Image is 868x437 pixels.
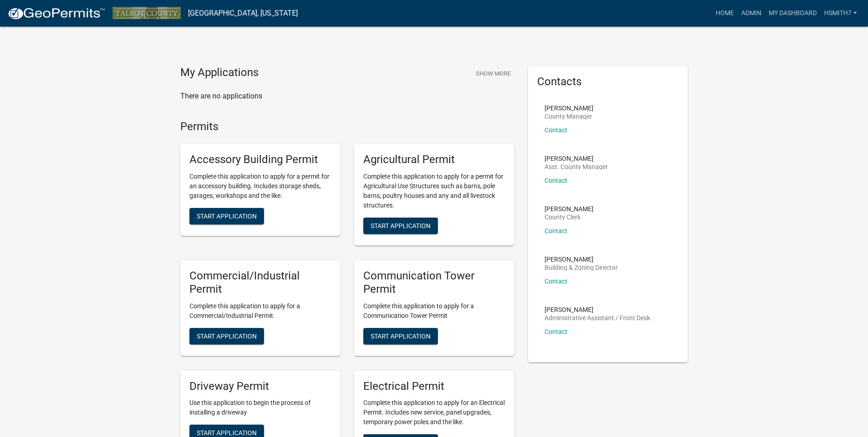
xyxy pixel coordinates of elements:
[712,5,738,22] a: Home
[738,5,765,22] a: Admin
[197,332,257,339] span: Start Application
[180,91,514,102] p: There are no applications
[545,155,608,162] p: [PERSON_NAME]
[197,429,257,437] span: Start Application
[545,126,567,134] a: Contact
[371,222,431,229] span: Start Application
[363,328,438,344] button: Start Application
[188,5,298,21] a: [GEOGRAPHIC_DATA], [US_STATE]
[363,380,505,393] h5: Electrical Permit
[545,113,593,120] p: County Manager
[545,214,593,220] p: County Clerk
[765,5,820,22] a: My Dashboard
[189,328,264,344] button: Start Application
[189,380,331,393] h5: Driveway Permit
[363,398,505,427] p: Complete this application to apply for an Electrical Permit. Includes new service, panel upgrades...
[545,164,608,170] p: Asst. County Manager
[197,213,257,220] span: Start Application
[113,7,181,19] img: Talbot County, Georgia
[545,306,650,313] p: [PERSON_NAME]
[189,208,264,224] button: Start Application
[537,75,679,88] h5: Contacts
[363,153,505,166] h5: Agricultural Permit
[472,66,514,81] button: Show More
[545,105,593,111] p: [PERSON_NAME]
[545,278,567,285] a: Contact
[545,227,567,235] a: Contact
[545,256,618,262] p: [PERSON_NAME]
[189,153,331,166] h5: Accessory Building Permit
[545,328,567,335] a: Contact
[820,5,861,22] a: hsmith7
[180,66,259,80] h4: My Applications
[545,177,567,184] a: Contact
[545,315,650,321] p: Administrative Assistant / Front Desk
[545,206,593,212] p: [PERSON_NAME]
[545,264,618,271] p: Building & Zoning Director
[189,172,331,201] p: Complete this application to apply for a permit for an accessory building. Includes storage sheds...
[363,218,438,234] button: Start Application
[189,301,331,321] p: Complete this application to apply for a Commercial/Industrial Permit.
[189,269,331,296] h5: Commercial/Industrial Permit
[371,332,431,339] span: Start Application
[363,172,505,210] p: Complete this application to apply for a permit for Agricultural Use Structures such as barns, po...
[180,120,514,133] h4: Permits
[189,398,331,417] p: Use this application to begin the process of installing a driveway
[363,301,505,321] p: Complete this application to apply for a Communication Tower Permit
[363,269,505,296] h5: Communication Tower Permit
